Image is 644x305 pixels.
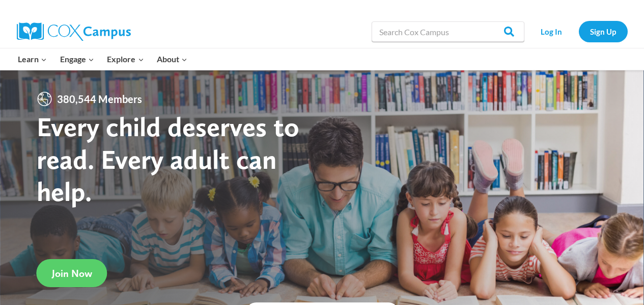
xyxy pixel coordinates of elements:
[18,53,47,66] span: Learn
[52,267,92,279] span: Join Now
[37,110,299,208] strong: Every child deserves to read. Every adult can help.
[60,53,94,66] span: Engage
[529,21,628,42] nav: Secondary Navigation
[107,53,144,66] span: Explore
[529,21,574,42] a: Log In
[17,22,131,41] img: Cox Campus
[579,21,628,42] a: Sign Up
[37,259,107,287] a: Join Now
[157,53,187,66] span: About
[372,21,524,42] input: Search Cox Campus
[53,91,146,107] span: 380,544 Members
[12,48,194,70] nav: Primary Navigation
